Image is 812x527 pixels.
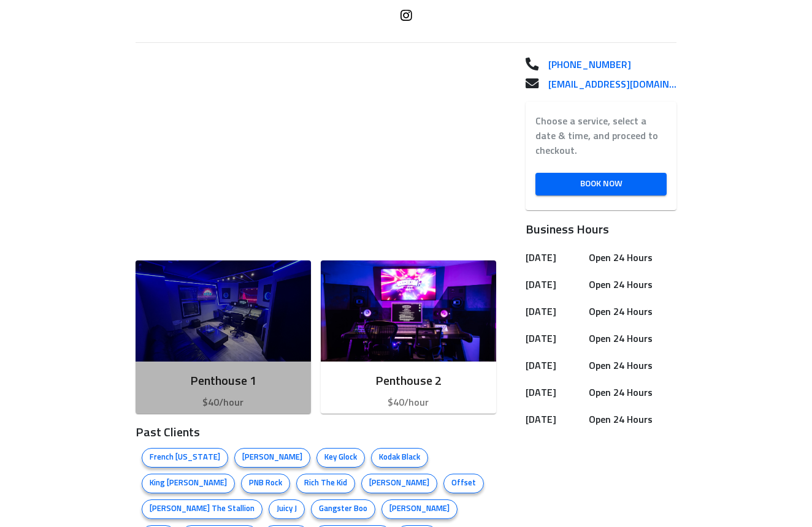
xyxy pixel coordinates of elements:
[526,357,584,374] h6: [DATE]
[535,114,667,158] label: Choose a service, select a date & time, and proceed to checkout.
[589,276,672,294] h6: Open 24 Hours
[136,260,311,362] img: Room image
[142,477,234,490] span: King [PERSON_NAME]
[317,452,364,464] span: Key Glock
[538,77,677,92] a: [EMAIL_ADDRESS][DOMAIN_NAME]
[331,371,486,391] h6: Penthouse 2
[526,411,584,428] h6: [DATE]
[321,260,496,362] img: Room image
[589,357,672,374] h6: Open 24 Hours
[331,395,486,410] p: $40/hour
[297,477,354,490] span: Rich The Kid
[235,452,310,464] span: [PERSON_NAME]
[526,249,584,267] h6: [DATE]
[589,384,672,401] h6: Open 24 Hours
[589,303,672,320] h6: Open 24 Hours
[136,260,311,414] button: Penthouse 1$40/hour
[142,452,228,464] span: French [US_STATE]
[535,173,667,195] a: Book Now
[321,260,496,414] button: Penthouse 2$40/hour
[444,477,483,490] span: Offset
[372,452,427,464] span: Kodak Black
[142,503,262,515] span: [PERSON_NAME] The Stallion
[545,176,657,192] span: Book Now
[242,477,289,490] span: PNB Rock
[145,371,301,391] h6: Penthouse 1
[526,220,676,240] h6: Business Hours
[312,503,375,515] span: Gangster Boo
[269,503,304,515] span: Juicy J
[526,276,584,294] h6: [DATE]
[526,330,584,347] h6: [DATE]
[362,477,437,490] span: [PERSON_NAME]
[526,384,584,401] h6: [DATE]
[589,249,672,267] h6: Open 24 Hours
[136,423,496,442] h3: Past Clients
[538,58,677,72] a: [PHONE_NUMBER]
[589,411,672,428] h6: Open 24 Hours
[589,330,672,347] h6: Open 24 Hours
[145,395,301,410] p: $40/hour
[382,503,457,515] span: [PERSON_NAME]
[526,303,584,320] h6: [DATE]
